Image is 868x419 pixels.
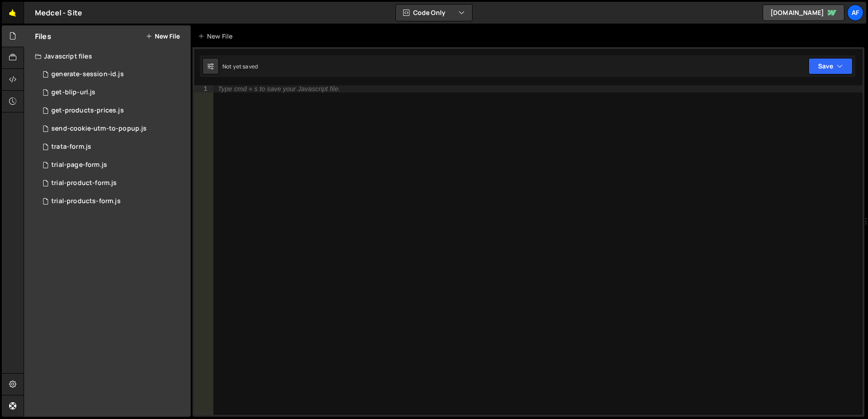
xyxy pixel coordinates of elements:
[35,156,191,174] div: 13262/35201.js
[51,107,124,115] div: get-products-prices.js
[51,161,107,169] div: trial-page-form.js
[35,174,191,192] div: 13262/35265.js
[51,70,124,78] div: generate-session-id.js
[35,138,191,156] div: 13262/36225.js
[24,47,191,65] div: Javascript files
[146,33,180,40] button: New File
[194,85,213,93] div: 1
[35,83,191,102] div: 13262/39606.js
[51,143,91,151] div: trata-form.js
[51,179,117,187] div: trial-product-form.js
[198,32,236,41] div: New File
[222,63,258,70] div: Not yet saved
[35,192,191,210] div: 13262/35409.js
[35,120,191,138] div: 13262/38564.js
[2,2,24,24] a: 🤙
[847,5,863,21] a: Af
[35,7,82,18] div: Medcel - Site
[809,58,853,74] button: Save
[763,5,844,21] a: [DOMAIN_NAME]
[35,31,51,41] h2: Files
[396,5,472,21] button: Code Only
[218,86,340,92] div: Type cmd + s to save your Javascript file.
[51,125,147,133] div: send-cookie-utm-to-popup.js
[51,88,95,97] div: get-blip-url.js
[35,65,191,83] div: 13262/33000.js
[35,102,191,120] div: 13262/42180.js
[51,197,121,205] div: trial-products-form.js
